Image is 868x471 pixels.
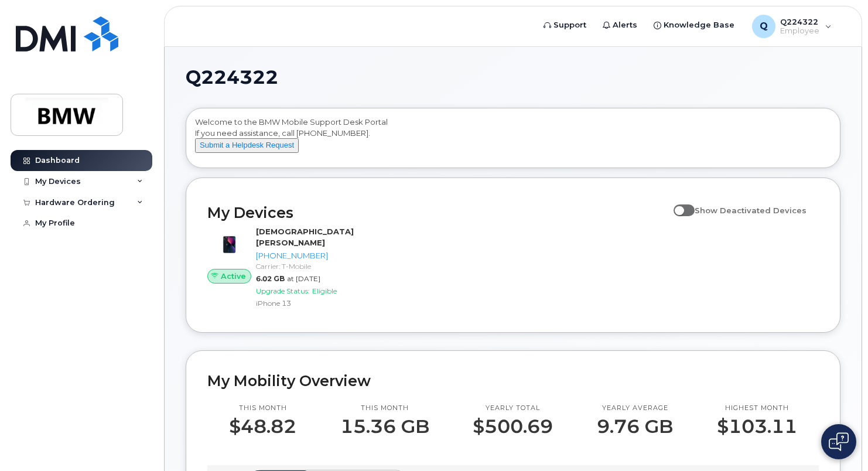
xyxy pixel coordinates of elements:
p: $103.11 [717,416,797,437]
img: Open chat [829,432,849,451]
p: 15.36 GB [340,416,429,437]
button: Submit a Helpdesk Request [195,138,299,153]
img: image20231002-3703462-1ig824h.jpeg [217,232,242,257]
p: Yearly average [597,404,673,413]
span: Eligible [312,286,337,295]
p: Yearly total [473,404,553,413]
p: This month [229,404,296,413]
span: 6.02 GB [256,274,285,283]
a: Active[DEMOGRAPHIC_DATA][PERSON_NAME][PHONE_NUMBER]Carrier: T-Mobile6.02 GBat [DATE]Upgrade Statu... [207,226,350,310]
h2: My Devices [207,204,668,221]
p: Highest month [717,404,797,413]
div: [PHONE_NUMBER] [256,250,354,261]
span: Q224322 [186,69,278,86]
div: Carrier: T-Mobile [256,261,354,271]
input: Show Deactivated Devices [674,199,683,209]
strong: [DEMOGRAPHIC_DATA][PERSON_NAME] [256,227,354,247]
span: Show Deactivated Devices [695,206,807,215]
a: Submit a Helpdesk Request [195,140,299,149]
span: Upgrade Status: [256,286,310,295]
p: 9.76 GB [597,416,673,437]
div: iPhone 13 [256,298,354,308]
span: Active [221,271,246,282]
span: at [DATE] [287,274,320,283]
p: $500.69 [473,416,553,437]
h2: My Mobility Overview [207,372,819,390]
p: $48.82 [229,416,296,437]
p: This month [340,404,429,413]
div: Welcome to the BMW Mobile Support Desk Portal If you need assistance, call [PHONE_NUMBER]. [195,117,831,163]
